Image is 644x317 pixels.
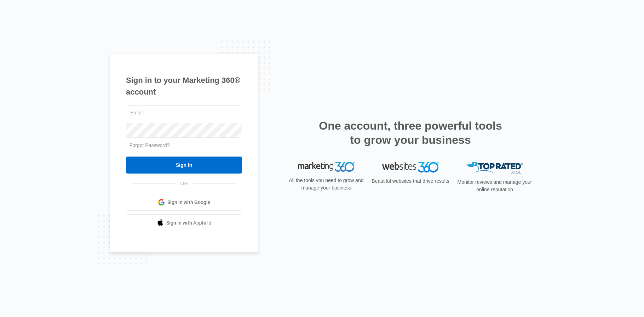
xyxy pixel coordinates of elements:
img: Top Rated Local [466,162,523,174]
input: Email [126,105,242,120]
h2: One account, three powerful tools to grow your business [317,119,504,147]
a: Sign in with Google [126,194,242,211]
img: Websites 360 [382,162,439,172]
img: Marketing 360 [298,162,355,172]
span: OR [176,180,193,187]
p: All the tools you need to grow and manage your business [287,177,366,192]
a: Sign in with Apple Id [126,214,242,231]
p: Monitor reviews and manage your online reputation [455,179,534,193]
a: Forgot Password? [130,142,170,148]
span: Sign in with Google [167,199,211,206]
span: Sign in with Apple Id [166,219,212,227]
input: Sign In [126,157,242,174]
p: Beautiful websites that drive results [371,177,450,185]
h1: Sign in to your Marketing 360® account [126,74,242,98]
